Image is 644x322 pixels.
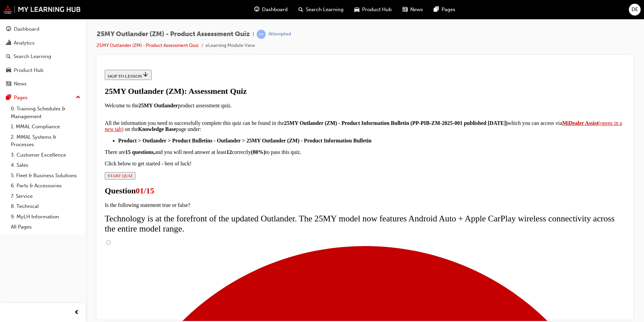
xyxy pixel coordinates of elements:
a: 1. MMAL Compliance [8,122,83,132]
strong: 25MY Outlander (ZM) - Product Information Bulletin [182,53,307,59]
div: Attempted [268,31,291,37]
div: Search Learning [13,53,51,60]
img: mmal [3,5,81,14]
a: car-iconProduct Hub [349,3,397,17]
span: DE [632,6,638,14]
p: Is the following statement true or false? [3,135,523,141]
span: pages-icon [434,5,439,14]
div: Product Hub [14,66,43,74]
strong: Knowledge Base [36,59,74,65]
span: Search Learning [306,6,344,14]
span: START QUIZ [5,106,31,111]
span: Pages [442,6,455,14]
a: pages-iconPages [428,3,461,17]
span: SKIP TO LESSON [5,6,47,11]
div: News [14,80,27,88]
button: DE [629,4,641,16]
a: search-iconSearch Learning [293,3,349,17]
a: Search Learning [3,50,83,63]
span: chart-icon [6,40,11,46]
a: Product Hub [3,64,83,77]
span: up-icon [76,93,80,102]
button: Pages [3,91,83,104]
a: News [3,78,83,90]
a: 6. Parts & Accessories [8,181,83,191]
span: guage-icon [6,26,11,32]
a: news-iconNews [397,3,428,17]
a: All Pages [8,222,83,232]
p: Click below to get started - best of luck! [3,93,523,100]
li: eLearning Module View [205,42,255,50]
a: 5. Fleet & Business Solutions [8,170,83,181]
span: car-icon [354,5,359,14]
span: Technology is at the forefront of the updated Outlander. The 25MY model now features Android Auto... [3,146,513,166]
strong: MiDealer Assist [460,53,496,59]
span: news-icon [6,81,11,87]
span: learningRecordVerb_ATTEMPT-icon [257,30,266,39]
strong: 12 [124,82,130,88]
p: All the information you need to successfully complete this quiz can be found in the which you can... [3,47,523,65]
span: News [410,6,423,14]
span: car-icon [6,68,11,74]
strong: 15 questions, [23,82,53,88]
strong: Product > Outlander [16,71,64,76]
span: guage-icon [254,5,259,14]
span: (opens in a new tab) [3,53,520,65]
span: Dashboard [262,6,288,14]
a: 9. MyLH Information [8,212,83,222]
a: 3. Customer Excellence [8,150,83,160]
span: pages-icon [6,95,11,101]
strong: (PP-PIB-ZM-2025-001 published [DATE]) [309,53,406,59]
a: guage-iconDashboard [249,3,293,17]
span: 01/15 [34,119,52,128]
span: search-icon [6,54,11,60]
div: Analytics [14,39,35,47]
a: 0. Training Schedules & Management [8,104,83,122]
a: 2. MMAL Systems & Processes [8,132,83,150]
a: Dashboard [3,23,83,35]
div: Dashboard [14,25,39,33]
span: prev-icon [74,308,79,317]
span: 25MY Outlander (ZM) - Product Assessment Quiz [97,30,250,38]
strong: (80%) [149,82,163,88]
strong: > Product Bulletins - Outlander > 25MY Outlander (ZM) - Product Information Bulletin [66,71,269,76]
div: 25MY Outlander (ZM): Assessment Quiz [3,20,523,29]
a: 8. Technical [8,201,83,212]
h1: Question 1 of 15 [3,119,523,128]
p: Welcome to the product assessment quiz. [3,35,523,42]
p: There are and you will need answer at least correctly to pass this quiz. [3,82,523,88]
span: | [253,30,254,38]
a: 25MY Outlander (ZM) - Product Assessment Quiz [97,43,199,48]
a: 4. Sales [8,160,83,170]
span: Product Hub [362,6,392,14]
span: news-icon [402,5,408,14]
strong: 25MY Outlander [36,35,76,41]
span: Question [3,119,34,128]
a: 7. Service [8,191,83,202]
button: DashboardAnalyticsSearch LearningProduct HubNews [3,22,83,91]
button: SKIP TO LESSON [3,3,50,13]
div: Pages [14,94,28,102]
span: search-icon [298,5,303,14]
a: Analytics [3,37,83,49]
